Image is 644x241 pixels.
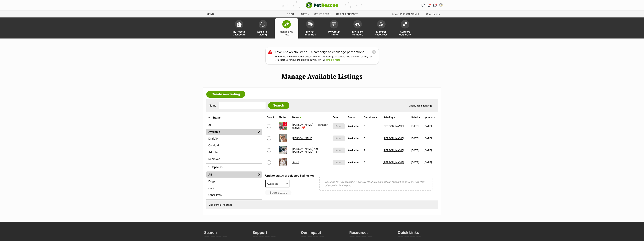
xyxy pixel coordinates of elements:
span: Available [265,180,290,187]
span: Bump [335,124,342,128]
button: close [372,50,376,54]
img: member-resources-icon-8e73f808a243e03378d46382f2149f9095a855e16c252ad45f914b54edf8863c.svg [379,22,384,26]
span: Displaying Listings [209,203,232,206]
a: [PERSON_NAME] ~ Teenager at heart ❤️ [292,123,328,129]
span: Available [348,161,358,164]
button: Species [206,165,262,169]
td: [DATE] [410,120,423,132]
input: Search [268,102,289,109]
img: manage-my-pets-icon-02211641906a0b7f246fdf0571729dbe1e7629f14944591b6c1af311fb30b64b.svg [284,22,289,26]
img: team-members-icon-5396bd8760b3fe7c0b43da4ab00e1e3bb1a5d9ba89233759b79545d2d3fc5d0d.svg [355,22,360,26]
a: Removed [206,156,262,162]
td: 1 [363,144,381,156]
a: [PERSON_NAME] [292,137,313,140]
span: Bump [335,149,342,152]
span: Displaying Listings [409,104,432,107]
a: My Pet Enquiries [298,18,322,38]
span: Bump [335,137,342,140]
a: Love Knows No Breed - A campaign to challenge perceptions [275,50,364,54]
div: Dogs [285,11,298,17]
button: Bump [333,123,345,129]
button: Save status [265,190,292,195]
a: Support Help Desk [393,18,417,38]
td: 5 [363,132,381,144]
h3: Quick Links [398,230,419,237]
a: [PERSON_NAME] [383,149,404,152]
a: [PERSON_NAME] [383,137,404,140]
div: Get pet support [334,11,362,17]
span: Updated [424,116,433,119]
a: Listed by [383,116,395,119]
h3: Our Impact [301,230,321,237]
h3: Search [204,230,217,237]
img: dashboard-icon-eb2f2d2d3e046f16d808141f083e7271f6b2e854fb5c12c21221c1fb7104beca.svg [237,22,242,27]
button: Notifications [426,3,432,8]
a: Other Pets [206,192,262,198]
span: My Group Profile [326,30,342,36]
p: Tip: using the on hold status [PERSON_NAME] the pet listings from public searches and close off e... [325,180,427,187]
div: About [PERSON_NAME] [390,11,423,17]
img: logo-e224e6f780fb5917bec1dbf3a21bbac754714ae5b6737aabdf751b685950b380.svg [306,2,338,8]
a: Remove filter [257,171,262,178]
a: Member Resources [369,18,393,38]
img: help-desk-icon-fdf02630f3aa405de69fd3d07c3f3aa587a6932b1a1747fa1d2bba05be0121f9.svg [403,22,407,26]
th: Bump [331,114,346,120]
a: My Team Members [346,18,369,38]
button: My account [439,3,444,8]
a: Sushi [292,161,299,164]
a: Favourites [420,3,426,8]
img: notifications-46538b983faf8c2785f20acdc204bb7945ddae34d4c08c2a6579f10ce5e182be.svg [428,4,430,7]
button: Bump [333,136,345,141]
span: My Pet Enquiries [303,30,318,36]
div: Other pets [312,11,333,17]
div: Species [206,171,262,199]
span: My Team Members [350,30,365,36]
a: My Group Profile [322,18,346,38]
td: [DATE] [424,144,437,156]
button: Bump [333,160,345,165]
span: Menu [207,13,214,15]
label: Update status of selected listings to: [265,174,314,177]
span: Listed by [383,116,393,119]
span: Support Help Desk [397,30,413,36]
a: Add a Pet Listing [251,18,275,38]
a: On Hold [206,142,262,148]
td: [DATE] [410,157,423,168]
h3: Resources [349,230,368,237]
a: Dogs [206,178,262,184]
span: Available [348,125,358,128]
a: All [206,122,262,128]
a: Available [206,129,257,135]
a: Name [292,116,301,119]
td: [DATE] [410,132,423,144]
a: Remove filter [257,129,262,135]
img: pet-enquiries-icon-7e3ad2cf08bfb03b45e93fb7055b45f3efa6380592205ae92323e6603595dc1f.svg [308,22,313,26]
a: Conversations [432,3,438,8]
th: Status [347,114,362,120]
a: Listed [411,116,420,119]
button: Status [206,115,262,120]
span: Available [348,149,358,152]
a: All [206,171,257,178]
strong: all 4 [419,104,424,107]
img: group-profile-icon-3fa3cf56718a62981997c0bc7e787c4b2cf8bcc04b72c1350f741eb67cf2f40e.svg [332,22,336,26]
a: [PERSON_NAME] And [PERSON_NAME] Pair [292,147,319,153]
a: PetRescue [306,2,338,8]
span: Listed [411,116,418,119]
img: Merna Karam profile pic [440,4,443,7]
span: Available [348,137,358,140]
th: Photo [277,114,291,120]
button: Bump [333,148,345,153]
a: [PERSON_NAME] [383,124,404,128]
td: [DATE] [424,157,437,168]
img: chat-41dd97257d64d25036548639549fe6c8038ab92f7586957e7f3b1b290dea8141.svg [433,4,437,7]
a: Create new listing [206,91,245,98]
a: Adopted [206,149,262,155]
td: 0 [363,120,381,132]
img: add-pet-listing-icon-0afa8454b4691262ce3f59096e99ab1cd57d4a30225e0717b998d2c9b9846f56.svg [260,22,265,27]
span: Manage My Pets [279,30,294,36]
a: Enquiries [364,116,377,119]
strong: all 4 [220,203,224,206]
h3: Support [253,230,267,237]
a: Cats [206,185,262,191]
